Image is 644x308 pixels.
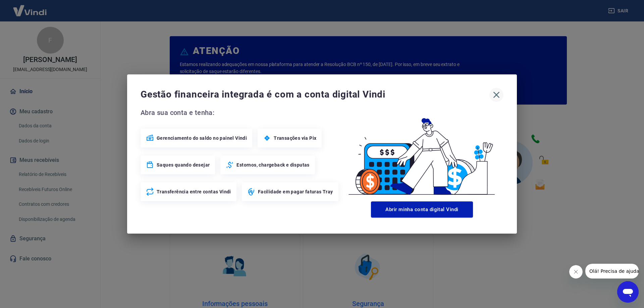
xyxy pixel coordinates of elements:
[4,5,56,10] span: Olá! Precisa de ajuda?
[141,88,489,101] span: Gestão financeira integrada é com a conta digital Vindi
[617,281,639,303] iframe: Botão para abrir a janela de mensagens
[340,107,503,199] img: Good Billing
[585,264,639,279] iframe: Mensagem da empresa
[157,162,210,168] span: Saques quando desejar
[141,107,340,118] span: Abra sua conta e tenha:
[569,265,583,279] iframe: Fechar mensagem
[157,188,231,195] span: Transferência entre contas Vindi
[236,162,309,168] span: Estornos, chargeback e disputas
[258,188,333,195] span: Facilidade em pagar faturas Tray
[157,135,247,141] span: Gerenciamento do saldo no painel Vindi
[274,135,316,141] span: Transações via Pix
[371,201,473,218] button: Abrir minha conta digital Vindi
